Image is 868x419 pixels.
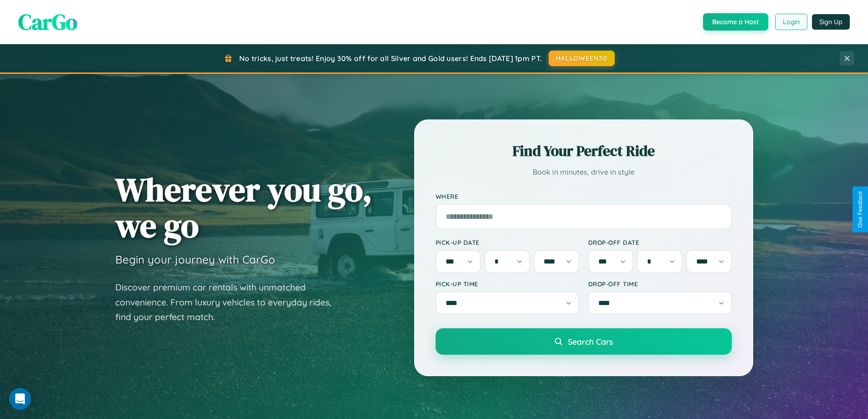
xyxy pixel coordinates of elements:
[9,388,31,410] iframe: Intercom live chat
[588,280,732,288] label: Drop-off Time
[549,51,615,66] button: HALLOWEEN30
[436,192,732,200] label: Where
[775,14,807,30] button: Login
[588,238,732,246] label: Drop-off Date
[812,14,850,30] button: Sign Up
[436,166,732,179] p: Book in minutes, drive in style
[568,336,613,347] span: Search Cars
[115,280,343,325] p: Discover premium car rentals with unmatched convenience. From luxury vehicles to everyday rides, ...
[115,253,275,266] h3: Begin your journey with CarGo
[115,171,372,243] h1: Wherever you go, we go
[436,141,732,161] h2: Find Your Perfect Ride
[239,54,542,63] span: No tricks, just treats! Enjoy 30% off for all Silver and Gold users! Ends [DATE] 1pm PT.
[703,13,768,31] button: Become a Host
[18,7,77,37] span: CarGo
[857,191,863,228] div: Give Feedback
[436,280,579,288] label: Pick-up Time
[436,328,732,355] button: Search Cars
[436,238,579,246] label: Pick-up Date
